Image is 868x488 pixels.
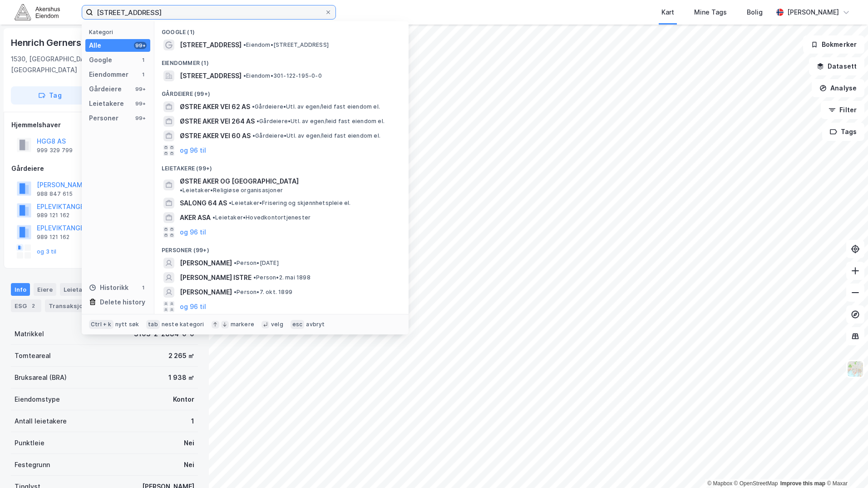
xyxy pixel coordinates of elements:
span: Leietaker • Religiøse organisasjoner [180,187,283,194]
div: velg [271,321,283,328]
div: 99+ [134,115,147,122]
div: Henrich Gerners Gate 8 [11,35,114,50]
span: Person • 2. mai 1898 [253,274,311,281]
input: Søk på adresse, matrikkel, gårdeiere, leietakere eller personer [93,5,325,19]
div: Leietakere (99+) [154,158,409,174]
div: Hjemmelshaver [11,120,197,130]
div: esc [291,320,305,329]
div: neste kategori [162,321,204,328]
div: Eiere [34,283,56,296]
button: Bokmerker [803,35,864,54]
div: Kart [661,7,674,18]
span: [PERSON_NAME] [180,258,232,269]
div: ESG [11,299,41,312]
div: avbryt [306,321,325,328]
button: Filter [821,101,864,119]
span: ØSTRE AKER VEI 60 AS [180,130,251,141]
div: nytt søk [115,321,139,328]
span: Gårdeiere • Utl. av egen/leid fast eiendom el. [256,118,385,125]
span: • [256,118,259,124]
span: • [243,41,246,48]
div: Delete history [100,297,145,308]
div: 989 121 162 [37,212,69,219]
a: Improve this map [780,480,825,487]
span: ØSTRE AKER VEI 264 AS [180,116,255,127]
div: Gårdeiere (99+) [154,83,409,100]
div: [PERSON_NAME] [787,7,839,18]
div: 1 938 ㎡ [168,372,194,383]
div: Personer [89,113,118,124]
span: • [212,214,215,221]
iframe: Chat Widget [823,444,868,488]
span: • [234,289,237,295]
div: Kategori [89,29,150,35]
span: Person • 7. okt. 1899 [234,289,292,296]
img: akershus-eiendom-logo.9091f326c980b4bce74ccdd9f866810c.svg [15,4,60,20]
div: 1530, [GEOGRAPHIC_DATA], [GEOGRAPHIC_DATA] [11,54,156,75]
div: 1 [139,284,147,291]
div: Festegrunn [15,459,50,470]
div: Eiendommer [89,69,128,80]
div: 1 [191,416,194,427]
div: Matrikkel [15,329,44,339]
button: Datasett [809,57,864,75]
button: og 96 til [180,145,206,156]
span: [STREET_ADDRESS] [180,40,242,50]
span: • [229,199,232,206]
div: Alle [89,40,101,51]
div: 99+ [134,85,147,93]
span: • [243,72,246,79]
span: • [253,274,256,281]
div: Transaksjoner [45,299,107,312]
div: Mine Tags [694,7,727,18]
div: Tomteareal [15,350,51,361]
span: AKER ASA [180,212,211,223]
div: Kontrollprogram for chat [823,444,868,488]
span: Gårdeiere • Utl. av egen/leid fast eiendom el. [252,132,380,139]
div: 1 [139,56,147,64]
button: og 96 til [180,227,206,238]
span: • [252,132,255,139]
span: Leietaker • Hovedkontortjenester [212,214,311,221]
button: Tags [822,123,864,141]
span: Eiendom • [STREET_ADDRESS] [243,41,329,49]
div: Punktleie [15,438,44,448]
div: Historikk [89,282,128,293]
div: Nei [184,459,194,470]
span: ØSTRE AKER VEI 62 AS [180,101,250,112]
div: 2 265 ㎡ [168,350,194,361]
div: Leietakere [89,98,124,109]
span: • [234,259,237,266]
span: SALONG 64 AS [180,198,227,209]
span: Leietaker • Frisering og skjønnhetspleie el. [229,199,351,207]
div: Gårdeiere [89,84,122,95]
div: tab [146,320,160,329]
span: Gårdeiere • Utl. av egen/leid fast eiendom el. [252,103,380,110]
div: Gårdeiere [11,163,197,174]
div: 999 329 799 [37,147,73,154]
div: Bolig [747,7,763,18]
div: Bruksareal (BRA) [15,372,67,383]
button: og 96 til [180,301,206,312]
div: 1 [139,71,147,78]
span: • [252,103,255,110]
span: [STREET_ADDRESS] [180,70,242,81]
span: Eiendom • 301-122-195-0-0 [243,72,322,80]
div: Google (1) [154,21,409,38]
a: Mapbox [707,480,732,487]
div: Ctrl + k [89,320,113,329]
div: markere [231,321,254,328]
div: 989 121 162 [37,234,69,241]
div: Google [89,55,112,65]
div: 99+ [134,42,147,49]
span: Person • [DATE] [234,259,279,267]
div: Personer (99+) [154,239,409,256]
a: OpenStreetMap [734,480,778,487]
div: Eiendomstype [15,394,60,405]
span: [PERSON_NAME] ISTRE [180,272,252,283]
div: Eiendommer (1) [154,52,409,69]
span: [PERSON_NAME] [180,287,232,298]
div: Info [11,283,30,296]
span: • [180,187,182,194]
div: 988 847 615 [37,190,73,198]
